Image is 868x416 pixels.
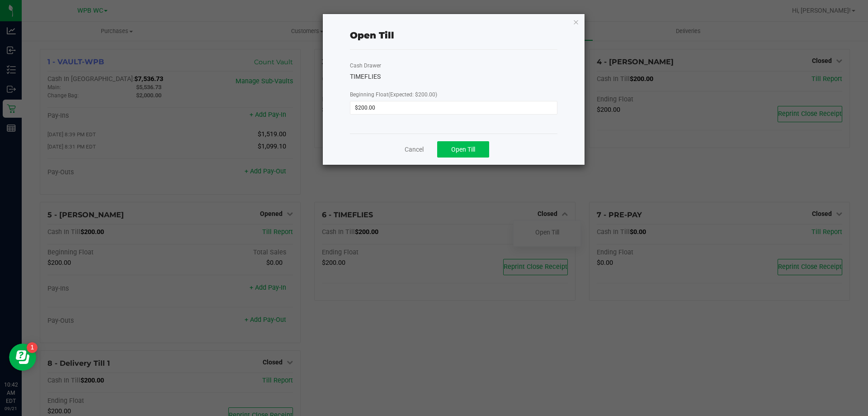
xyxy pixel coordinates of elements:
[451,146,475,153] span: Open Till
[437,141,489,158] button: Open Till
[388,91,437,98] span: (Expected: $200.00)
[9,344,36,371] iframe: Resource center
[350,72,557,81] div: TIMEFLIES
[405,145,424,154] a: Cancel
[27,342,38,353] iframe: Resource center unread badge
[350,29,394,42] div: Open Till
[350,91,437,98] span: Beginning Float
[350,62,381,70] label: Cash Drawer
